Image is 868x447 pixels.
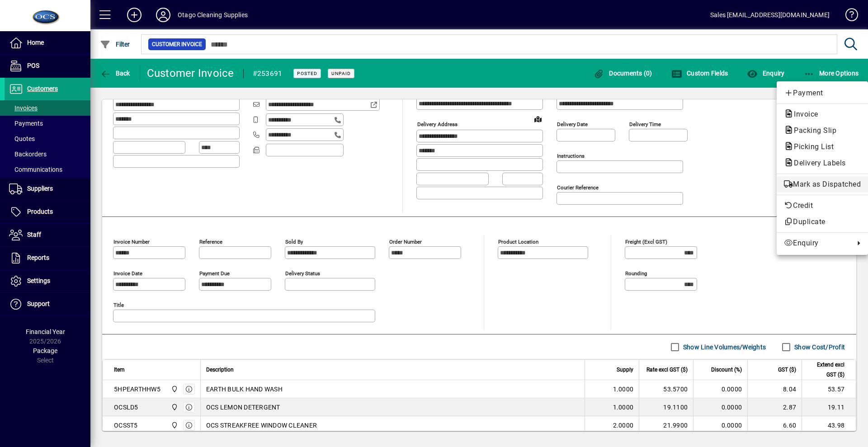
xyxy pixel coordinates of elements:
[784,110,823,118] span: Invoice
[784,179,861,190] span: Mark as Dispatched
[784,200,861,211] span: Credit
[777,85,868,101] button: Add customer payment
[784,142,838,151] span: Picking List
[784,88,861,99] span: Payment
[784,126,841,135] span: Packing Slip
[784,216,861,227] span: Duplicate
[784,238,850,249] span: Enquiry
[784,159,850,167] span: Delivery Labels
